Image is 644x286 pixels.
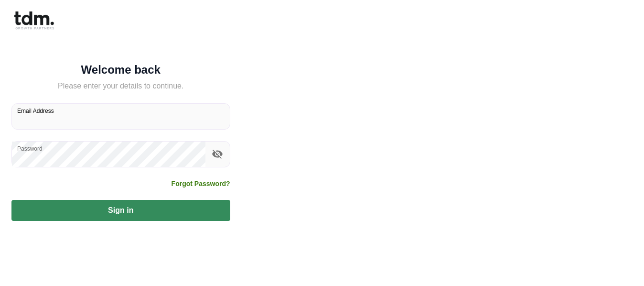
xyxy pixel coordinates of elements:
label: Email Address [17,107,54,115]
label: Password [17,144,43,153]
button: toggle password visibility [209,146,225,162]
h5: Welcome back [11,65,230,75]
h5: Please enter your details to continue. [11,80,230,92]
a: Forgot Password? [172,179,230,188]
button: Sign in [11,200,230,221]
